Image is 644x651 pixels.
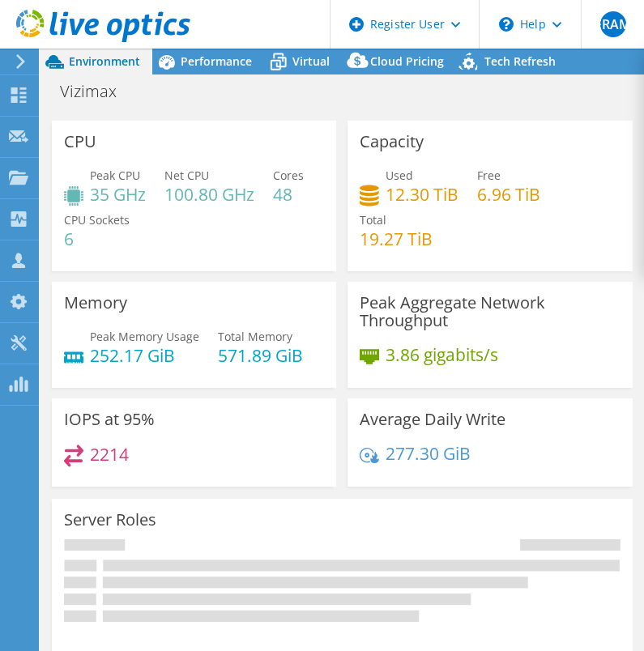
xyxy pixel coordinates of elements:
h4: 6.96 TiB [477,185,540,203]
span: Total Memory [218,329,292,344]
h4: 277.30 GiB [386,445,471,462]
h4: 100.80 GHz [164,185,254,203]
span: Total [360,212,386,228]
svg: \n [499,17,514,32]
h1: Vizimax [53,83,142,100]
h3: Memory [64,294,127,312]
h4: 19.27 TiB [360,230,433,248]
span: Environment [69,53,140,69]
h4: 35 GHz [90,185,146,203]
span: Peak Memory Usage [90,329,199,344]
h4: 571.89 GiB [218,347,303,364]
span: ERAM [600,11,626,37]
h3: Capacity [360,133,424,151]
h4: 252.17 GiB [90,347,199,364]
h4: 12.30 TiB [386,185,458,203]
h3: Server Roles [64,511,156,529]
span: Peak CPU [90,168,140,183]
h4: 6 [64,230,130,248]
h4: 3.86 gigabits/s [386,346,498,364]
span: Net CPU [164,168,209,183]
span: Virtual [292,53,330,69]
h4: 48 [273,185,304,203]
span: Free [477,168,501,183]
span: Tech Refresh [484,53,556,69]
h3: CPU [64,133,96,151]
h4: 2214 [90,445,129,463]
span: CPU Sockets [64,212,130,228]
h3: IOPS at 95% [64,411,155,428]
span: Cloud Pricing [370,53,444,69]
h3: Peak Aggregate Network Throughput [360,294,620,330]
span: Used [386,168,413,183]
span: Performance [181,53,252,69]
span: Cores [273,168,304,183]
h3: Average Daily Write [360,411,505,428]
